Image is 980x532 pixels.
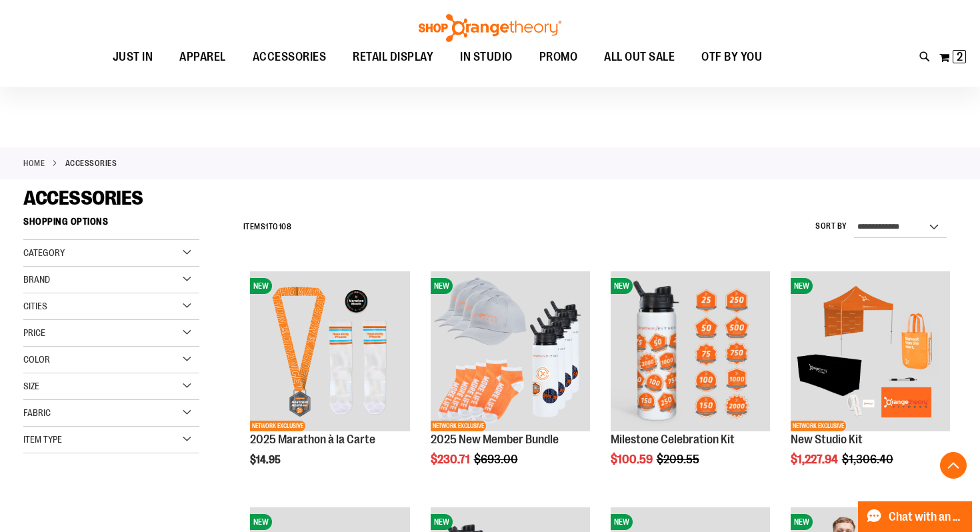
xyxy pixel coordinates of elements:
strong: Shopping Options [23,210,199,240]
span: NEW [431,514,453,530]
span: NEW [250,278,272,294]
button: Chat with an Expert [858,501,973,532]
strong: ACCESSORIES [65,157,117,169]
div: product [604,265,777,500]
span: 108 [279,222,292,231]
span: $14.95 [250,454,283,466]
span: ACCESSORIES [23,187,143,209]
label: Sort By [815,221,847,232]
a: 2025 Marathon à la Carte [250,433,375,446]
div: product [784,265,957,500]
a: 2025 New Member Bundle [431,433,559,446]
span: NEW [250,514,272,530]
span: Brand [23,274,50,285]
span: NEW [611,278,633,294]
span: Size [23,381,39,391]
span: $1,306.40 [842,453,895,466]
span: IN STUDIO [460,42,513,72]
span: RETAIL DISPLAY [353,42,433,72]
span: Category [23,247,65,258]
span: $230.71 [431,453,472,466]
a: 2025 Marathon à la CarteNEWNETWORK EXCLUSIVE [250,271,409,433]
span: NEW [791,514,813,530]
img: 2025 Marathon à la Carte [250,271,409,431]
img: Milestone Celebration Kit [611,271,770,431]
span: ACCESSORIES [253,42,327,72]
span: Fabric [23,407,51,418]
span: NETWORK EXCLUSIVE [431,421,486,431]
a: New Studio Kit [791,433,863,446]
span: $100.59 [611,453,655,466]
img: Shop Orangetheory [417,14,563,42]
button: Back To Top [940,452,967,479]
a: New Studio KitNEWNETWORK EXCLUSIVE [791,271,950,433]
img: New Studio Kit [791,271,950,431]
span: PROMO [539,42,578,72]
span: NEW [791,278,813,294]
span: NETWORK EXCLUSIVE [791,421,846,431]
span: NETWORK EXCLUSIVE [250,421,305,431]
span: Cities [23,301,47,311]
span: Chat with an Expert [889,511,964,523]
a: Home [23,157,45,169]
span: $1,227.94 [791,453,840,466]
span: $693.00 [474,453,520,466]
div: product [243,265,416,500]
span: NEW [431,278,453,294]
span: Item Type [23,434,62,445]
a: 2025 New Member BundleNEWNETWORK EXCLUSIVE [431,271,590,433]
span: OTF BY YOU [701,42,762,72]
span: Price [23,327,45,338]
img: 2025 New Member Bundle [431,271,590,431]
span: Color [23,354,50,365]
span: APPAREL [179,42,226,72]
h2: Items to [243,217,292,237]
span: NEW [611,514,633,530]
span: 2 [957,50,963,63]
a: Milestone Celebration Kit [611,433,735,446]
a: Milestone Celebration KitNEW [611,271,770,433]
span: JUST IN [113,42,153,72]
span: ALL OUT SALE [604,42,675,72]
div: product [424,265,597,500]
span: $209.55 [657,453,701,466]
span: 1 [265,222,269,231]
